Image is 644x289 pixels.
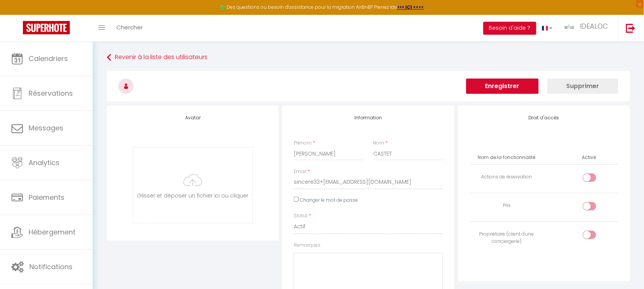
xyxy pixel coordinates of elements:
span: Calendriers [29,54,68,63]
span: Analytics [29,158,60,167]
span: IDEALOC [580,21,609,31]
h4: Droit d'accès [470,115,618,120]
a: Revenir à la liste des utilisateurs [107,51,630,64]
label: Email [294,168,306,175]
div: Propriétaire (client d'une conciergerie) [473,231,541,245]
span: Chercher [116,23,143,31]
a: Chercher [111,15,148,42]
a: ... IDEALOC [558,15,618,42]
label: Statut [294,212,308,220]
label: Remarques [294,242,320,249]
button: Enregistrer [466,79,539,94]
a: >>> ICI <<<< [398,4,424,10]
label: Prénom [294,140,312,147]
img: ... [564,22,575,31]
button: Supprimer [547,79,618,94]
th: Activé [579,151,599,164]
th: Nom de la fonctionnalité [470,151,544,164]
label: Changer le mot de passe [300,197,358,204]
label: Nom [374,140,385,147]
img: Super Booking [23,21,70,34]
h4: Information [294,115,443,120]
div: Prix [473,202,541,209]
span: Messages [29,123,63,133]
span: Réservations [29,88,73,98]
div: Actions de réservation [473,173,541,181]
span: Paiements [29,193,64,202]
h4: Avatar [118,115,267,120]
img: logout [626,23,636,33]
span: Notifications [29,262,72,271]
button: Besoin d'aide ? [483,22,536,35]
span: Hébergement [29,227,76,237]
